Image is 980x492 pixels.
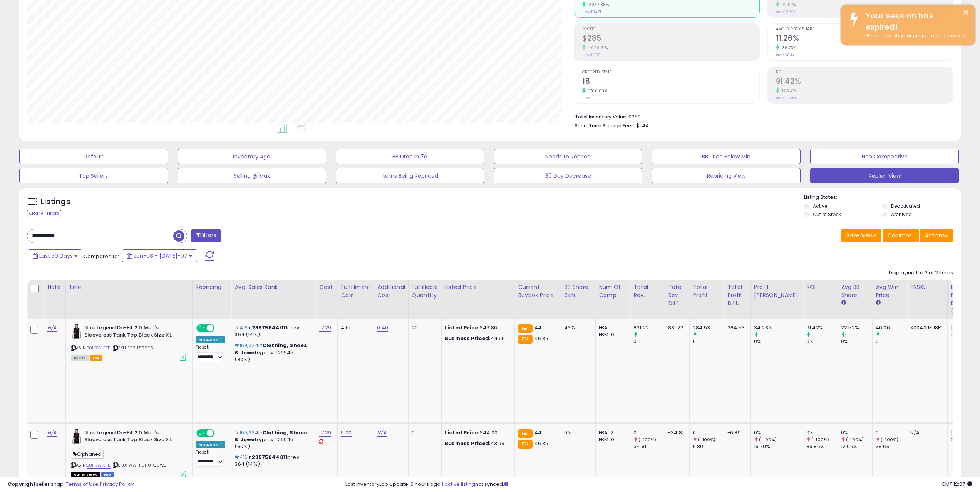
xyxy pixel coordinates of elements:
button: Replen View [810,168,959,183]
small: Avg BB Share. [841,299,846,306]
div: $46.86 [445,324,509,331]
div: -6.89 [727,429,745,436]
button: Jun-08 - [DATE]-07 [122,249,197,262]
div: Your session has expired! [860,10,970,32]
b: Nike Legend Dri-Fit 2.0 Men's Sleeveless Tank Top Black Size XL [84,429,178,445]
h2: 11.26% [776,34,953,44]
small: 2287.88% [586,2,609,8]
div: Fulfillment Cost [341,283,370,299]
label: Archived [891,211,912,218]
small: Avg Win Price. [876,299,880,306]
a: B01IRWIGTE [87,345,111,351]
a: N/A [47,324,57,332]
div: Cost [319,283,334,291]
span: All listings currently available for purchase on Amazon [71,355,89,361]
span: | SKU: WW-FUHU-QUWZ [112,462,167,468]
b: Short Term Storage Fees: [575,122,635,129]
div: $44.00 [445,429,509,436]
a: 17.29 [319,324,331,332]
small: Prev: 1 [582,96,592,100]
small: FBA [518,440,532,449]
span: #416 [235,454,248,461]
a: 1 active listing [442,480,475,488]
div: 0% [806,429,838,436]
button: Inventory Age [178,149,326,164]
div: 0% [806,338,838,345]
span: FBM [101,472,115,478]
div: N/A [910,429,941,436]
span: All listings that are currently out of stock and unavailable for purchase on Amazon [71,472,100,478]
div: $43.99 [445,440,509,447]
span: 2025-08-13 12:07 GMT [941,480,972,488]
div: Current Buybox Price [518,283,558,299]
div: 284.53 [727,324,745,331]
span: 23575644011 [252,454,287,461]
span: Clothing, Shoes & Jewelry [235,342,307,356]
button: BB Drop in 7d [336,149,484,164]
label: Deactivated [891,203,920,209]
span: OFF [213,430,226,436]
div: 0 [633,338,665,345]
div: FBA: 1 [599,324,624,331]
small: FBA [518,335,532,344]
div: FBM: 0 [599,436,624,443]
div: Amazon AI * [196,441,226,448]
div: X0040JFU8P [910,324,941,331]
b: Business Price: [445,335,487,342]
button: Default [19,149,168,164]
button: Columns [883,229,919,242]
div: 22.52% [841,324,872,331]
div: Clear All Filters [27,210,61,217]
small: Prev: 6.03% [776,53,794,57]
small: (-100%) [811,437,829,443]
p: in prev: 129945 (30%) [235,429,310,450]
span: $1.44 [636,122,649,129]
div: 831.22 [633,324,665,331]
div: 43% [564,324,590,331]
b: Listed Price: [445,429,480,436]
span: Orphaned [71,450,104,459]
h2: 18 [582,77,759,87]
small: (-100%) [638,437,656,443]
div: 0 [876,338,907,345]
a: 17.29 [319,429,331,437]
div: BB Share 24h. [564,283,592,299]
p: in prev: 129945 (30%) [235,342,310,363]
button: Save View [841,229,881,242]
div: Displaying 1 to 2 of 2 items [889,269,953,277]
span: 44 [534,324,541,331]
span: Profit [582,27,759,32]
div: Amazon AI * [196,336,226,343]
button: Last 30 Days [28,249,82,262]
a: 5.00 [341,429,352,437]
div: -34.81 [668,429,683,436]
div: 284.53 [693,324,724,331]
button: Selling @ Max [178,168,326,183]
div: Total Rev. [633,283,662,299]
label: Out of Stock [813,211,841,218]
small: Prev: $6.89 [582,53,600,57]
div: 39.85% [806,443,838,450]
h5: Listings [41,197,70,207]
div: 34.81 [633,443,665,450]
div: Fulfillable Quantity [412,283,438,299]
a: Privacy Policy [100,480,134,488]
div: Total Profit Diff. [727,283,747,307]
li: $380 [575,112,947,121]
div: Title [69,283,189,291]
div: FBM: 0 [599,331,624,338]
div: Profit [PERSON_NAME] [754,283,800,299]
span: ON [197,430,207,436]
div: Avg BB Share [841,283,869,299]
b: Total Inventory Value: [575,113,627,120]
span: Avg. Buybox Share [776,27,953,32]
div: Repricing [196,283,228,291]
div: 34.23% [754,324,803,331]
div: 46.06 [876,324,907,331]
div: [DATE] 16:35:24 [951,324,976,338]
span: ON [197,325,207,332]
a: N/A [377,429,386,437]
small: 86.73% [779,45,796,51]
small: Prev: 39.85% [776,96,797,100]
button: 30 Day Decrease [494,168,642,183]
